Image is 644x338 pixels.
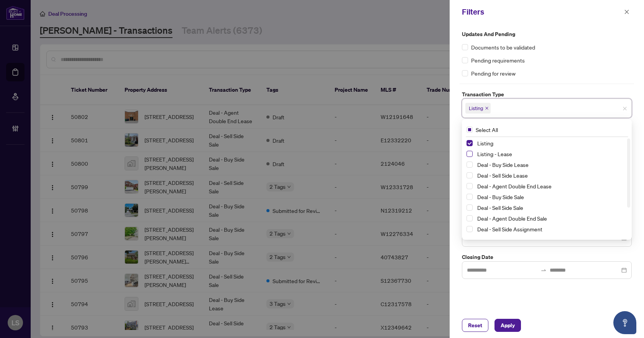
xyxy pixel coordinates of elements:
span: Listing [477,140,493,147]
span: Select Deal - Buy Side Sale [467,194,473,200]
span: Reset [468,319,482,331]
span: Select All [473,125,501,134]
div: Filters [462,6,622,18]
span: Deal - Buy Side Assignment [474,235,627,244]
span: Listing - Lease [474,149,627,158]
span: Deal - Buy Side Lease [477,161,529,168]
button: Apply [495,319,521,332]
span: Deal - Agent Double End Lease [474,181,627,191]
span: Listing [469,104,483,112]
label: Transaction Type [462,90,632,99]
span: to [540,267,547,273]
span: Deal - Agent Double End Sale [477,215,547,222]
span: Deal - Sell Side Lease [474,171,627,180]
span: Deal - Sell Side Assignment [474,224,627,234]
span: close [624,9,629,15]
button: Reset [462,319,488,332]
span: Pending for review [471,69,516,77]
span: Select Deal - Sell Side Sale [467,204,473,211]
span: Deal - Sell Side Sale [477,204,523,211]
span: Listing [474,138,627,148]
span: Deal - Buy Side Sale [477,193,524,200]
span: Deal - Buy Side Sale [474,192,627,201]
span: Pending requirements [471,56,525,64]
button: Open asap [613,311,636,334]
span: Deal - Agent Double End Sale [474,214,627,223]
span: close [485,106,489,110]
span: Deal - Buy Side Assignment [477,236,543,243]
span: Deal - Sell Side Sale [474,203,627,212]
span: Deal - Sell Side Lease [477,172,528,179]
span: Deal - Buy Side Lease [474,160,627,169]
span: Select Deal - Buy Side Lease [467,162,473,168]
span: Deal - Agent Double End Lease [477,183,552,190]
span: Select Deal - Sell Side Lease [467,172,473,178]
span: Select Deal - Agent Double End Sale [467,215,473,221]
span: Apply [501,319,515,331]
span: Select Listing - Lease [467,151,473,157]
span: Listing [465,103,491,114]
span: Select Deal - Agent Double End Lease [467,183,473,189]
span: Documents to be validated [471,43,535,51]
span: Deal - Sell Side Assignment [477,226,542,232]
label: Updates and Pending [462,30,632,38]
span: swap-right [540,267,547,273]
label: Closing Date [462,253,632,261]
span: Select Listing [467,140,473,146]
span: Listing - Lease [477,150,512,157]
span: close [623,106,627,111]
span: Select Deal - Sell Side Assignment [467,226,473,232]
